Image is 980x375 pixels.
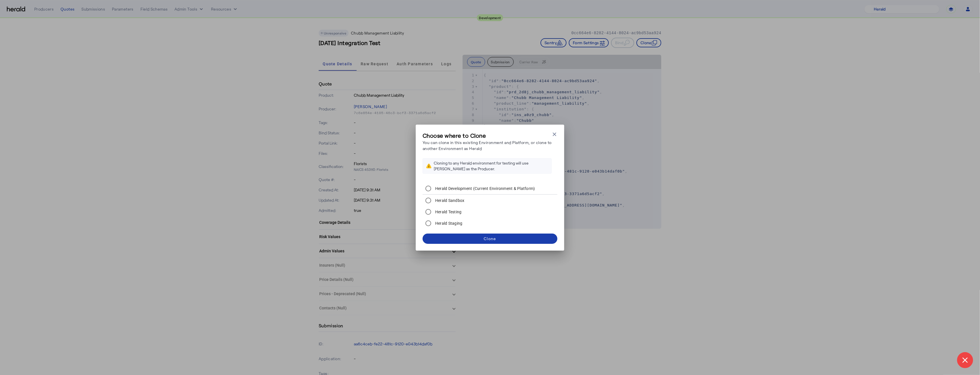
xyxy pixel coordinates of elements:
[434,160,548,172] div: Cloning to any Herald environment for testing will use [PERSON_NAME] as the Producer.
[484,236,496,242] div: Clone
[434,209,462,215] label: Herald Testing
[434,186,535,191] label: Herald Development (Current Environment & Platform)
[423,234,557,244] button: Clone
[434,198,465,203] label: Herald Sandbox
[423,131,552,139] h3: Choose where to Clone
[434,220,463,226] label: Herald Staging
[423,139,552,151] p: You can clone in this existing Environment and Platform, or clone to another Environment as Herald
